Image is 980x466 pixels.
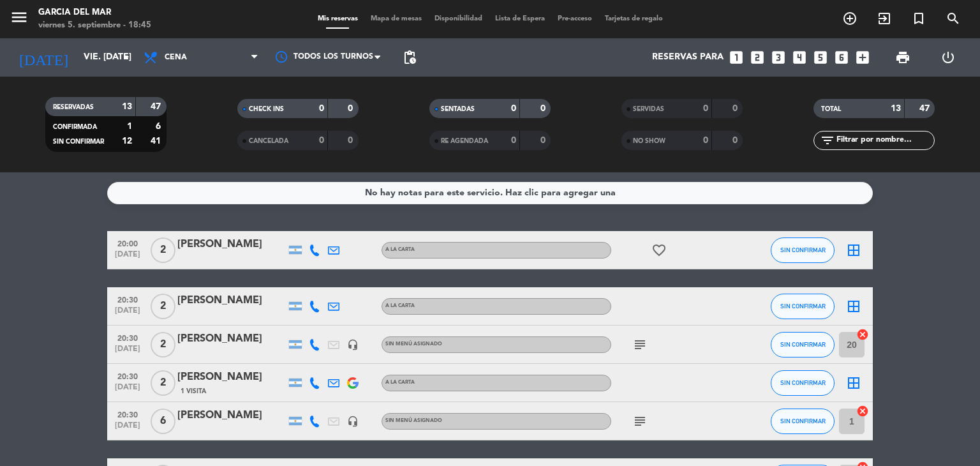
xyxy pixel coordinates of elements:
span: pending_actions [402,50,417,65]
span: Pre-acceso [551,15,598,22]
strong: 0 [348,136,355,145]
span: SIN CONFIRMAR [780,303,826,310]
span: [DATE] [112,306,144,321]
strong: 0 [703,136,708,145]
strong: 41 [151,137,163,146]
span: 20:30 [112,330,144,345]
div: [PERSON_NAME] [177,407,286,424]
button: SIN CONFIRMAR [771,409,835,434]
i: headset_mic [347,339,359,350]
i: search [946,11,961,26]
strong: 0 [319,136,324,145]
i: border_all [846,299,861,314]
i: looks_3 [770,49,787,66]
span: RE AGENDADA [441,138,488,144]
i: looks_5 [812,49,829,66]
span: Mapa de mesas [364,15,428,22]
i: add_circle_outline [842,11,857,26]
span: CHECK INS [249,106,284,112]
i: subject [632,337,648,352]
span: [DATE] [112,383,144,398]
div: [PERSON_NAME] [177,331,286,347]
span: RESERVADAS [53,104,94,110]
i: subject [632,414,648,429]
span: SERVIDAS [633,106,664,112]
div: Garcia del Mar [38,6,151,19]
input: Filtrar por nombre... [835,133,934,147]
span: Sin menú asignado [385,418,442,423]
span: 2 [151,237,175,263]
strong: 47 [151,102,163,111]
strong: 0 [540,104,548,113]
i: filter_list [820,133,835,148]
div: No hay notas para este servicio. Haz clic para agregar una [365,186,616,200]
span: 2 [151,294,175,319]
span: 20:30 [112,407,144,421]
span: Mis reservas [311,15,364,22]
button: SIN CONFIRMAR [771,294,835,319]
strong: 1 [127,122,132,131]
span: Cena [165,53,187,62]
span: Lista de Espera [489,15,551,22]
strong: 12 [122,137,132,146]
i: arrow_drop_down [119,50,134,65]
strong: 6 [156,122,163,131]
i: exit_to_app [877,11,892,26]
i: border_all [846,243,861,258]
strong: 0 [732,136,740,145]
strong: 0 [348,104,355,113]
strong: 0 [511,136,516,145]
strong: 0 [732,104,740,113]
span: CONFIRMADA [53,124,97,130]
span: [DATE] [112,345,144,359]
strong: 13 [891,104,901,113]
i: menu [10,8,29,27]
i: favorite_border [651,243,667,258]
div: [PERSON_NAME] [177,369,286,386]
strong: 0 [511,104,516,113]
span: [DATE] [112,421,144,436]
span: 20:30 [112,368,144,383]
span: [DATE] [112,250,144,265]
span: TOTAL [821,106,841,112]
div: LOG OUT [925,38,970,77]
strong: 0 [540,136,548,145]
span: 2 [151,332,175,357]
button: SIN CONFIRMAR [771,332,835,357]
i: cancel [856,328,869,341]
i: looks_4 [791,49,808,66]
span: SIN CONFIRMAR [780,246,826,253]
span: 20:30 [112,292,144,306]
span: 1 Visita [181,386,206,396]
i: power_settings_new [940,50,956,65]
span: Sin menú asignado [385,342,442,347]
span: Disponibilidad [428,15,489,22]
strong: 47 [919,104,932,113]
span: print [895,50,910,65]
i: looks_two [749,49,766,66]
div: viernes 5. septiembre - 18:45 [38,19,151,32]
span: 6 [151,409,175,434]
i: looks_one [728,49,745,66]
span: SIN CONFIRMAR [780,341,826,348]
i: headset_mic [347,416,359,427]
i: cancel [856,405,869,417]
i: [DATE] [10,43,77,71]
strong: 0 [703,104,708,113]
span: SIN CONFIRMAR [780,379,826,386]
span: Reservas para [652,52,724,63]
span: SIN CONFIRMAR [780,417,826,425]
div: [PERSON_NAME] [177,236,286,253]
span: A LA CARTA [385,303,415,308]
button: SIN CONFIRMAR [771,370,835,396]
strong: 13 [122,102,132,111]
span: CANCELADA [249,138,288,144]
span: Tarjetas de regalo [598,15,669,22]
span: A LA CARTA [385,247,415,252]
i: looks_6 [833,49,850,66]
button: SIN CONFIRMAR [771,237,835,263]
strong: 0 [319,104,324,113]
img: google-logo.png [347,377,359,389]
div: [PERSON_NAME] [177,292,286,309]
span: NO SHOW [633,138,665,144]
